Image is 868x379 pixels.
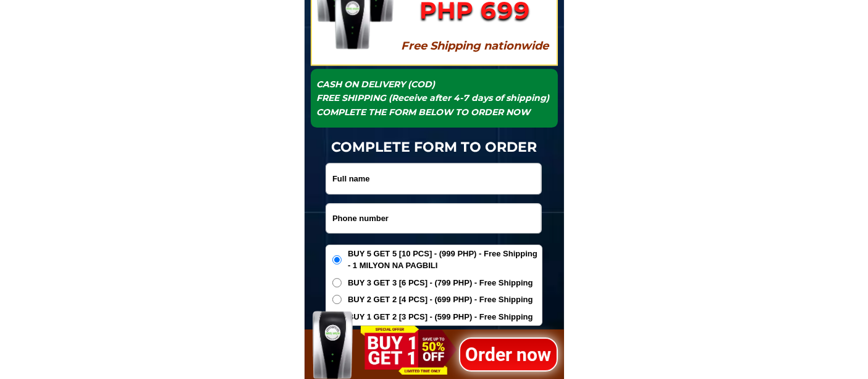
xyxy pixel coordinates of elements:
input: BUY 2 GET 2 [4 PCS] - (699 PHP) - Free Shipping [332,295,342,304]
h1: Order now [459,341,558,368]
span: BUY 5 GET 5 [10 PCS] - (999 PHP) - Free Shipping - 1 MILYON NA PAGBILI [348,248,542,272]
h1: Free Shipping nationwide [394,38,556,54]
input: BUY 3 GET 3 [6 PCS] - (799 PHP) - Free Shipping [332,278,342,287]
span: BUY 3 GET 3 [6 PCS] - (799 PHP) - Free Shipping [348,277,533,289]
h1: COMPLETE FORM TO ORDER [305,137,564,157]
h1: CASH ON DELIVERY (COD) FREE SHIPPING (Receive after 4-7 days of shipping) COMPLETE THE FORM BELOW... [317,77,552,119]
input: Input full_name [326,163,541,194]
span: BUY 2 GET 2 [4 PCS] - (699 PHP) - Free Shipping [348,294,533,306]
input: Input phone_number [326,204,541,233]
input: BUY 5 GET 5 [10 PCS] - (999 PHP) - Free Shipping - 1 MILYON NA PAGBILI [332,255,342,264]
